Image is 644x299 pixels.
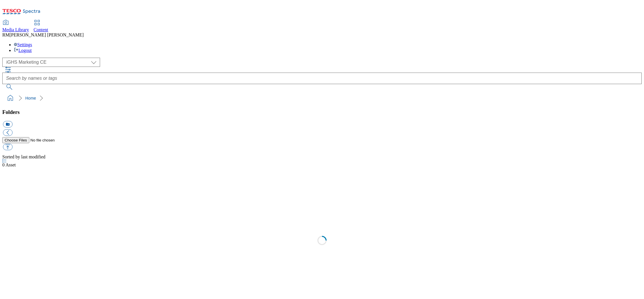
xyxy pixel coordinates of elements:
span: Content [34,27,48,32]
span: [PERSON_NAME] [PERSON_NAME] [9,32,84,37]
span: RM [2,32,9,37]
a: Logout [14,48,32,53]
a: Media Library [2,20,29,32]
span: Media Library [2,27,29,32]
a: Home [25,96,36,100]
input: Search by names or tags [2,73,642,84]
nav: breadcrumb [2,93,642,104]
a: home [6,94,15,103]
span: 0 [2,162,5,167]
a: Content [34,20,48,32]
span: Sorted by last modified [2,154,45,159]
h3: Folders [2,109,642,115]
a: Settings [14,42,32,47]
span: Asset [2,162,16,167]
